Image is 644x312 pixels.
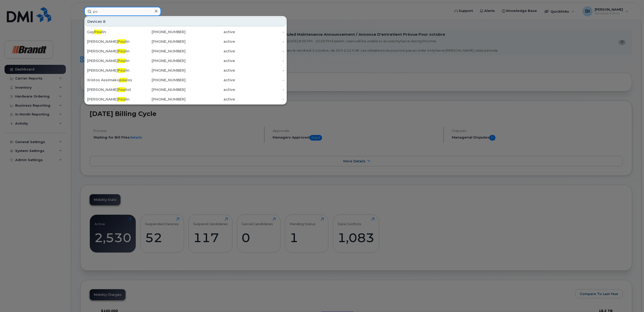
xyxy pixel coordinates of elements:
span: Pou [118,39,125,44]
div: [PHONE_NUMBER] [136,58,186,63]
div: [PERSON_NAME] lin [87,97,136,102]
div: active [186,29,235,34]
span: Pou [94,30,102,34]
div: active [186,77,235,83]
div: [PERSON_NAME] lin [87,68,136,73]
div: active [186,58,235,63]
span: 8 [103,19,106,24]
div: - [235,29,284,34]
div: - [235,97,284,102]
a: [PERSON_NAME]Poulin[PHONE_NUMBER]active- [85,47,286,56]
a: [PERSON_NAME]Pouliot[PHONE_NUMBER]active- [85,85,286,94]
div: active [186,68,235,73]
div: - [235,87,284,92]
span: pou [119,78,127,82]
a: [PERSON_NAME]Poulin[PHONE_NUMBER]active- [85,56,286,65]
div: [PHONE_NUMBER] [136,39,186,44]
a: GuyPoulin[PHONE_NUMBER]active- [85,27,286,36]
div: active [186,87,235,92]
div: [PERSON_NAME] lin [87,58,136,63]
div: Devices [85,17,286,26]
span: Pou [118,97,125,102]
div: Guy lin [87,29,136,34]
div: [PERSON_NAME] lin [87,39,136,44]
div: [PHONE_NUMBER] [136,68,186,73]
span: Pou [118,58,125,63]
div: active [186,39,235,44]
div: active [186,97,235,102]
a: [PERSON_NAME]Poulin[PHONE_NUMBER]active- [85,66,286,75]
div: - [235,58,284,63]
span: Pou [118,87,125,92]
div: [PERSON_NAME] lin [87,49,136,54]
a: [PERSON_NAME]Poulin[PHONE_NUMBER]active- [85,95,286,104]
span: Pou [118,49,125,53]
div: [PERSON_NAME] liot [87,87,136,92]
div: [PHONE_NUMBER] [136,29,186,34]
div: active [186,49,235,54]
div: [PHONE_NUMBER] [136,49,186,54]
div: - [235,39,284,44]
div: Xristos Assimako los [87,77,136,83]
div: - [235,77,284,83]
div: [PHONE_NUMBER] [136,97,186,102]
div: [PHONE_NUMBER] [136,77,186,83]
a: [PERSON_NAME]Poulin[PHONE_NUMBER]active- [85,37,286,46]
span: Pou [118,68,125,73]
div: [PHONE_NUMBER] [136,87,186,92]
div: - [235,68,284,73]
a: Xristos Assimakopoulos[PHONE_NUMBER]active- [85,75,286,85]
div: - [235,49,284,54]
